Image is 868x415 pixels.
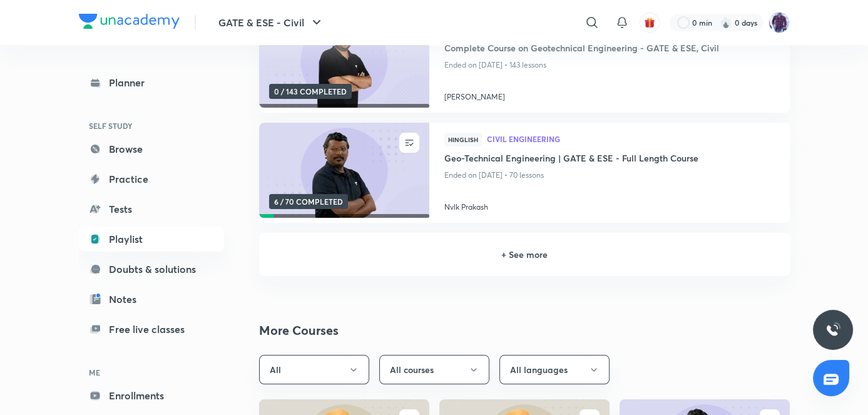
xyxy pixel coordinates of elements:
[640,13,660,33] button: avatar
[259,321,790,340] h2: More Courses
[825,322,840,337] img: ttu
[259,13,429,113] a: new-thumbnail0 / 143 COMPLETED
[79,197,224,222] a: Tests
[444,57,775,73] p: Ended on [DATE] • 143 lessons
[79,167,224,192] a: Practice
[269,194,348,209] span: 6 / 70 COMPLETED
[487,135,775,143] span: Civil Engineering
[79,287,224,312] a: Notes
[79,257,224,282] a: Doubts & solutions
[79,70,224,95] a: Planner
[79,383,224,408] a: Enrollments
[768,12,790,33] img: Tejasvi Upadhyay
[444,167,775,183] p: Ended on [DATE] • 70 lessons
[211,10,332,35] button: GATE & ESE - Civil
[257,12,431,109] img: new-thumbnail
[259,355,369,384] button: All
[444,41,775,57] a: Complete Course on Geotechnical Engineering - GATE & ESE, Civil
[79,227,224,252] a: Playlist
[444,133,482,146] span: Hinglish
[79,317,224,342] a: Free live classes
[257,122,431,219] img: new-thumbnail
[79,14,180,32] a: Company Logo
[79,362,224,383] h6: ME
[720,16,732,29] img: streak
[379,355,489,384] button: All courses
[444,86,775,103] a: [PERSON_NAME]
[79,115,224,136] h6: SELF STUDY
[269,84,352,99] span: 0 / 143 COMPLETED
[444,151,775,167] a: Geo-Technical Engineering | GATE & ESE - Full Length Course
[79,136,224,161] a: Browse
[499,355,610,384] button: All languages
[644,17,655,28] img: avatar
[259,123,429,223] a: new-thumbnail6 / 70 COMPLETED
[79,14,180,29] img: Company Logo
[444,197,775,213] a: Nvlk Prakash
[487,135,775,144] a: Civil Engineering
[274,248,775,261] h6: + See more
